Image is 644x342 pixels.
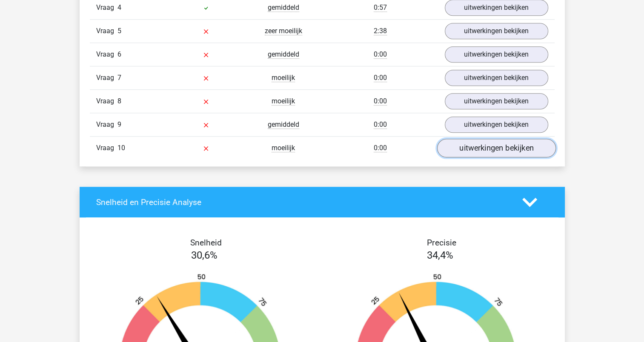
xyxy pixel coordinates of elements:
[427,249,453,261] span: 34,4%
[96,73,117,83] span: Vraag
[445,46,548,63] a: uitwerkingen bekijken
[374,144,387,152] span: 0:00
[117,144,125,152] span: 10
[272,144,295,152] span: moeilijk
[96,49,117,60] span: Vraag
[96,96,117,106] span: Vraag
[96,120,117,130] span: Vraag
[272,74,295,82] span: moeilijk
[117,27,121,35] span: 5
[117,50,121,58] span: 6
[96,238,316,248] h4: Snelheid
[117,3,121,11] span: 4
[117,120,121,128] span: 9
[374,3,387,12] span: 0:57
[445,70,548,86] a: uitwerkingen bekijken
[96,26,117,36] span: Vraag
[445,23,548,39] a: uitwerkingen bekijken
[374,74,387,82] span: 0:00
[191,249,218,261] span: 30,6%
[332,238,552,248] h4: Precisie
[272,97,295,105] span: moeilijk
[437,139,555,157] a: uitwerkingen bekijken
[374,97,387,105] span: 0:00
[96,197,509,207] h4: Snelheid en Precisie Analyse
[374,27,387,35] span: 2:38
[268,50,299,59] span: gemiddeld
[445,93,548,109] a: uitwerkingen bekijken
[117,74,121,82] span: 7
[374,50,387,59] span: 0:00
[445,117,548,133] a: uitwerkingen bekijken
[268,3,299,12] span: gemiddeld
[96,143,117,153] span: Vraag
[265,27,302,35] span: zeer moeilijk
[117,97,121,105] span: 8
[96,3,117,13] span: Vraag
[374,120,387,129] span: 0:00
[268,120,299,129] span: gemiddeld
